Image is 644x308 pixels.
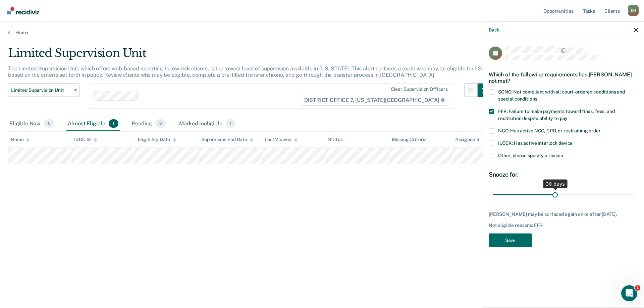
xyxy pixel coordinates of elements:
[300,95,449,106] span: DISTRICT OFFICE 7, [US_STATE][GEOGRAPHIC_DATA]
[498,89,625,101] span: SCNC: Not compliant with all court-ordered conditions and special conditions
[489,66,638,89] div: Which of the following requirements has [PERSON_NAME] not met?
[44,119,54,128] span: 0
[498,140,573,145] span: ILOCK: Has active interlock device
[8,65,485,78] p: The Limited Supervision Unit, which offers web-based reporting to low-risk clients, is the lowest...
[8,46,491,65] div: Limited Supervision Unit
[8,29,636,36] a: Home
[628,5,639,16] button: Profile dropdown button
[7,7,39,14] img: Recidiviz
[74,137,97,142] div: IDOC ID
[11,137,30,142] div: Name
[178,117,237,131] div: Marked Ineligible
[455,137,487,142] div: Assigned to
[109,119,118,128] span: 1
[498,108,615,121] span: FFR: Failure to make payments toward fines, fees, and restitution despite ability to pay
[498,152,563,158] span: Other, please specify a reason
[489,211,638,217] div: [PERSON_NAME] may be surfaced again on or after [DATE].
[621,285,637,301] iframe: Intercom live chat
[392,137,427,142] div: Missing Criteria
[489,223,638,228] div: Not eligible reasons: FFR
[328,137,342,142] div: Status
[489,171,638,178] div: Snooze for:
[130,117,167,131] div: Pending
[226,119,235,128] span: 1
[66,117,120,131] div: Almost Eligible
[201,137,253,142] div: Supervision End Date
[635,285,640,291] span: 1
[543,179,568,188] div: 30 days
[391,86,448,92] div: Clear supervision officers
[11,87,71,93] span: Limited Supervision Unit
[498,128,601,133] span: NCO: Has active NCO, CPO, or restraining order
[489,27,499,33] button: Back
[138,137,176,142] div: Eligibility Date
[628,5,639,16] div: S H
[489,233,532,247] button: Save
[155,119,166,128] span: 0
[8,117,56,131] div: Eligible Now
[265,137,297,142] div: Last Viewed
